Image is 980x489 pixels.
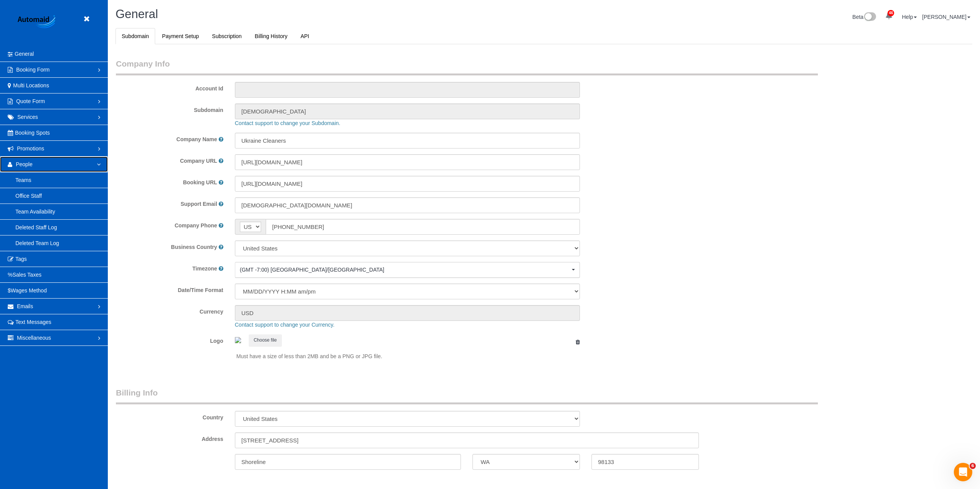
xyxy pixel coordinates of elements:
button: (GMT -7:00) [GEOGRAPHIC_DATA]/[GEOGRAPHIC_DATA] [235,262,580,278]
span: Quote Form [16,98,45,104]
label: Company Name [176,135,217,143]
label: Account Id [110,82,229,92]
img: New interface [863,12,876,22]
a: Help [902,14,917,20]
span: Booking Spots [15,130,50,136]
label: Date/Time Format [110,284,229,294]
input: City [235,454,461,470]
span: 46 [888,10,894,16]
span: Tags [15,256,27,262]
label: Support Email [181,200,217,208]
label: Booking URL [183,179,217,186]
label: Timezone [193,265,217,272]
span: Multi Locations [13,82,49,88]
label: Address [202,435,223,443]
label: Business Country [171,243,217,251]
div: Contact support to change your Subdomain. [229,119,943,127]
input: Phone [266,219,580,235]
span: People [16,161,33,167]
span: 6 [970,463,976,469]
span: Booking Form [16,67,50,73]
p: Must have a size of less than 2MB and be a PNG or JPG file. [236,352,580,360]
span: (GMT -7:00) [GEOGRAPHIC_DATA]/[GEOGRAPHIC_DATA] [240,266,570,274]
a: 46 [881,8,896,25]
span: Services [17,114,38,120]
label: Subdomain [110,103,229,114]
label: Company URL [180,157,217,165]
label: Logo [110,334,229,345]
ol: Choose Timezone [235,262,580,278]
span: Sales Taxes [12,272,41,278]
span: General [15,51,34,57]
input: Zip [591,454,699,470]
span: Miscellaneous [17,335,51,341]
img: Automaid Logo [13,13,62,31]
legend: Company Info [116,58,818,75]
a: Billing History [249,28,294,44]
label: Country [203,414,223,421]
label: Currency [110,305,229,315]
iframe: Intercom live chat [954,463,972,481]
span: Text Messages [15,319,51,325]
a: API [294,28,315,44]
a: Payment Setup [156,28,205,44]
legend: Billing Info [116,387,818,404]
span: Promotions [17,145,44,152]
div: Contact support to change your Currency. [229,321,943,329]
span: Wages Method [11,287,47,294]
a: Subscription [206,28,248,44]
span: Emails [17,303,33,309]
span: General [116,7,158,21]
label: Company Phone [174,222,217,229]
button: Choose file [249,334,282,346]
a: [PERSON_NAME] [922,14,970,20]
img: 8198af147c7ec167676e918a74526ec6ddc48321.png [235,337,241,343]
a: Subdomain [116,28,155,44]
a: Beta [853,14,876,20]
